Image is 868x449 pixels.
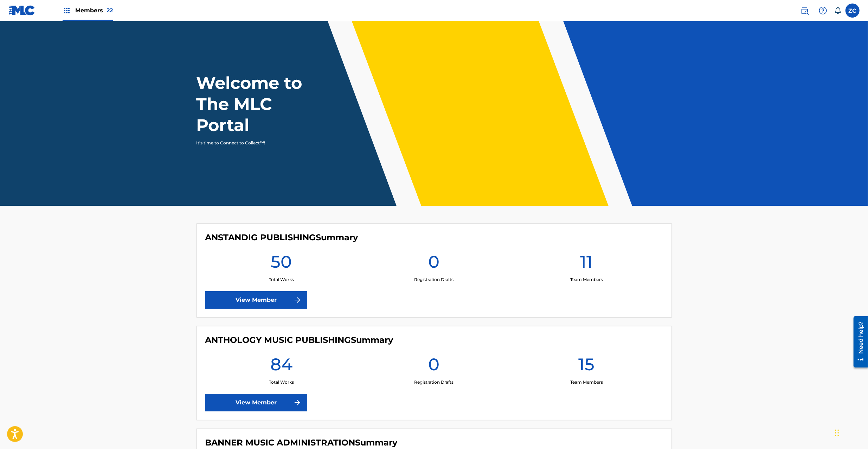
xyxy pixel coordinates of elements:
[578,354,594,379] h1: 15
[580,251,593,276] h1: 11
[293,398,302,407] img: f7272a7cc735f4ea7f67.svg
[271,251,292,276] h1: 50
[835,422,839,443] div: Drag
[816,4,830,18] div: Help
[293,296,302,304] img: f7272a7cc735f4ea7f67.svg
[270,354,292,379] h1: 84
[205,291,307,309] a: View Member
[801,6,809,15] img: search
[414,276,454,283] p: Registration Drafts
[107,7,113,14] span: 22
[570,276,603,283] p: Team Members
[414,379,454,385] p: Registration Drafts
[8,5,36,15] img: MLC Logo
[834,7,841,14] div: Notifications
[848,314,868,370] iframe: Resource Center
[205,394,307,411] a: View Member
[205,232,358,243] h4: ANSTANDIG PUBLISHING
[205,335,393,345] h4: ANTHOLOGY MUSIC PUBLISHING
[63,6,71,15] img: Top Rightsholders
[269,379,294,385] p: Total Works
[269,276,294,283] p: Total Works
[833,415,868,449] iframe: Chat Widget
[428,354,439,379] h1: 0
[197,72,328,136] h1: Welcome to The MLC Portal
[798,4,812,18] a: Public Search
[570,379,603,385] p: Team Members
[205,437,398,448] h4: BANNER MUSIC ADMINISTRATION
[197,140,319,146] p: It's time to Connect to Collect™!
[819,6,827,15] img: help
[846,4,860,18] div: User Menu
[428,251,439,276] h1: 0
[75,6,113,14] span: Members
